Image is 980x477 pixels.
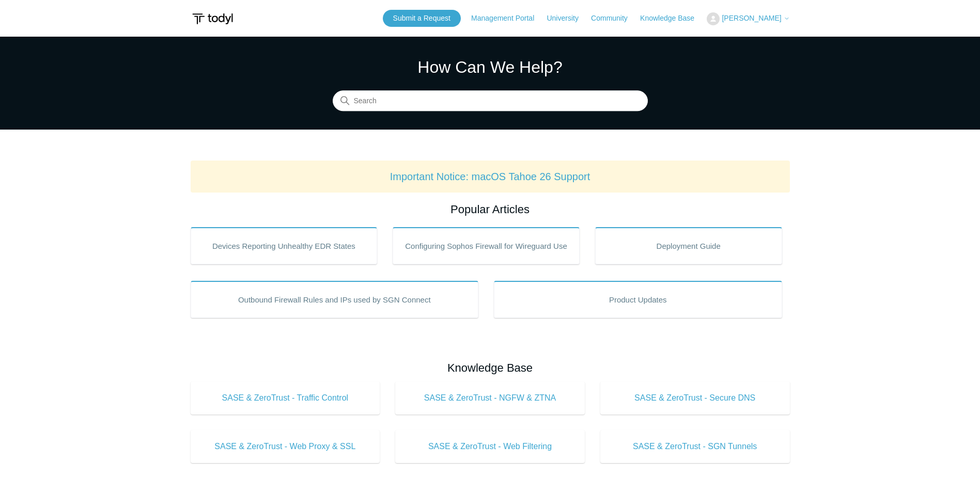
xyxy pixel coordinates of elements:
h1: How Can We Help? [333,55,648,79]
a: Product Updates [494,281,782,318]
span: [PERSON_NAME] [722,14,781,22]
a: Deployment Guide [595,227,782,264]
a: Management Portal [471,13,545,24]
img: Todyl Support Center Help Center home page [191,9,235,28]
a: Community [591,13,638,24]
a: SASE & ZeroTrust - Web Proxy & SSL [191,430,380,463]
a: University [547,13,588,24]
a: SASE & ZeroTrust - Secure DNS [600,381,790,415]
h2: Popular Articles [191,201,790,218]
a: Outbound Firewall Rules and IPs used by SGN Connect [191,281,479,318]
h2: Knowledge Base [191,359,790,376]
a: Devices Reporting Unhealthy EDR States [191,227,378,264]
a: Knowledge Base [640,13,705,24]
button: [PERSON_NAME] [707,12,789,25]
span: SASE & ZeroTrust - Secure DNS [616,392,774,404]
span: SASE & ZeroTrust - SGN Tunnels [616,440,774,453]
span: SASE & ZeroTrust - Web Proxy & SSL [206,440,365,453]
a: Submit a Request [383,10,461,27]
a: SASE & ZeroTrust - SGN Tunnels [600,430,790,463]
a: Important Notice: macOS Tahoe 26 Support [390,171,590,182]
a: SASE & ZeroTrust - NGFW & ZTNA [395,381,585,415]
span: SASE & ZeroTrust - Traffic Control [206,392,365,404]
span: SASE & ZeroTrust - Web Filtering [411,440,569,453]
a: SASE & ZeroTrust - Web Filtering [395,430,585,463]
a: SASE & ZeroTrust - Traffic Control [191,381,380,415]
input: Search [333,91,648,112]
span: SASE & ZeroTrust - NGFW & ZTNA [411,392,569,404]
a: Configuring Sophos Firewall for Wireguard Use [393,227,580,264]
